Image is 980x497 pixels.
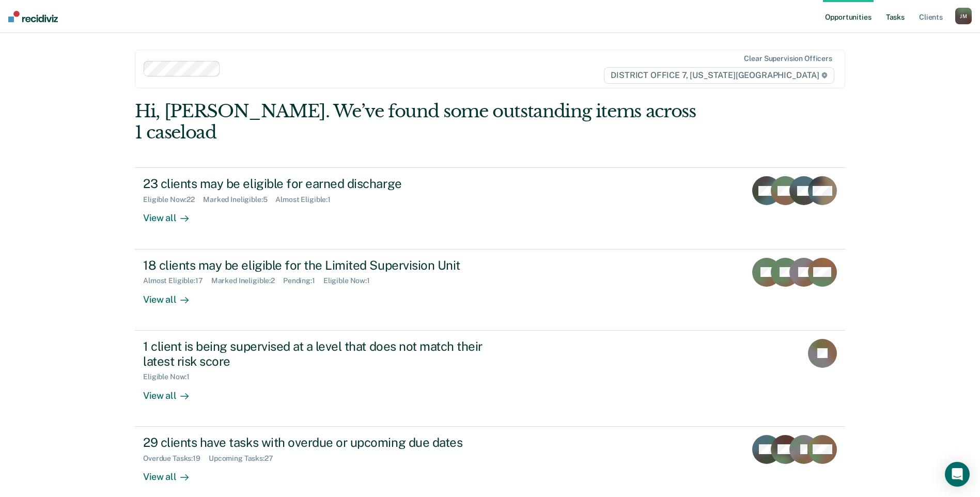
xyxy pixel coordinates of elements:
div: View all [143,285,201,305]
div: View all [143,462,201,483]
div: Hi, [PERSON_NAME]. We’ve found some outstanding items across 1 caseload [135,101,703,143]
div: Upcoming Tasks : 27 [209,454,282,463]
div: J M [955,8,972,24]
div: Open Intercom Messenger [945,462,970,487]
div: View all [143,381,201,401]
div: Overdue Tasks : 19 [143,454,209,463]
div: 18 clients may be eligible for the Limited Supervision Unit [143,258,506,273]
div: 29 clients have tasks with overdue or upcoming due dates [143,435,506,450]
a: 18 clients may be eligible for the Limited Supervision UnitAlmost Eligible:17Marked Ineligible:2P... [135,250,845,331]
div: Marked Ineligible : 5 [203,195,275,204]
div: 23 clients may be eligible for earned discharge [143,176,506,191]
div: View all [143,204,201,224]
div: Clear supervision officers [744,54,832,63]
div: Eligible Now : 22 [143,195,203,204]
div: Marked Ineligible : 2 [211,276,283,285]
a: 23 clients may be eligible for earned dischargeEligible Now:22Marked Ineligible:5Almost Eligible:... [135,167,845,249]
div: Eligible Now : 1 [323,276,378,285]
button: JM [955,8,972,24]
img: Recidiviz [8,11,58,22]
a: 1 client is being supervised at a level that does not match their latest risk scoreEligible Now:1... [135,331,845,427]
div: Eligible Now : 1 [143,372,198,381]
div: Almost Eligible : 17 [143,276,211,285]
div: Pending : 1 [283,276,323,285]
span: DISTRICT OFFICE 7, [US_STATE][GEOGRAPHIC_DATA] [604,67,834,84]
div: 1 client is being supervised at a level that does not match their latest risk score [143,339,506,369]
div: Almost Eligible : 1 [275,195,339,204]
